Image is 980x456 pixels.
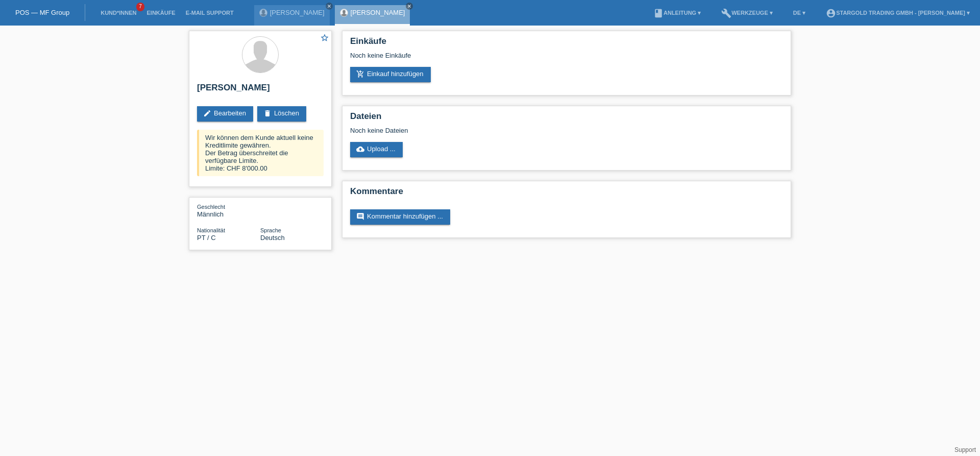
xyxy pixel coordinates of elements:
span: 7 [136,3,144,11]
a: add_shopping_cartEinkauf hinzufügen [350,67,431,82]
a: close [406,3,413,10]
a: commentKommentar hinzufügen ... [350,209,450,225]
div: Wir können dem Kunde aktuell keine Kreditlimite gewähren. Der Betrag überschreitet die verfügbare... [197,130,324,176]
a: star_border [320,33,329,44]
i: add_shopping_cart [356,70,364,78]
i: account_circle [826,8,836,18]
a: Support [954,446,976,453]
i: close [327,4,332,9]
a: DE ▾ [788,10,811,16]
span: Geschlecht [197,204,225,210]
a: account_circleStargold Trading GmbH - [PERSON_NAME] ▾ [821,10,975,16]
a: POS — MF Group [15,9,69,16]
a: E-Mail Support [181,10,239,16]
h2: [PERSON_NAME] [197,83,324,98]
i: edit [203,109,211,117]
a: buildWerkzeuge ▾ [716,10,778,16]
span: Sprache [260,227,281,233]
div: Noch keine Dateien [350,127,662,134]
span: Deutsch [260,234,285,242]
i: cloud_upload [356,145,364,153]
a: bookAnleitung ▾ [648,10,706,16]
h2: Dateien [350,111,783,127]
a: cloud_uploadUpload ... [350,142,403,157]
a: deleteLöschen [257,106,306,122]
i: delete [263,109,272,117]
h2: Kommentare [350,186,783,202]
a: editBearbeiten [197,106,253,122]
span: Nationalität [197,227,225,233]
i: build [721,8,731,18]
i: book [653,8,664,18]
div: Männlich [197,203,260,218]
i: comment [356,212,364,221]
div: Noch keine Einkäufe [350,52,783,67]
span: Portugal / C / 23.06.2005 [197,234,216,242]
a: Einkäufe [141,10,180,16]
i: close [407,4,412,9]
a: [PERSON_NAME] [270,9,325,16]
a: close [326,3,333,10]
i: star_border [320,33,329,42]
a: [PERSON_NAME] [351,9,405,16]
h2: Einkäufe [350,36,783,52]
a: Kund*innen [95,10,141,16]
